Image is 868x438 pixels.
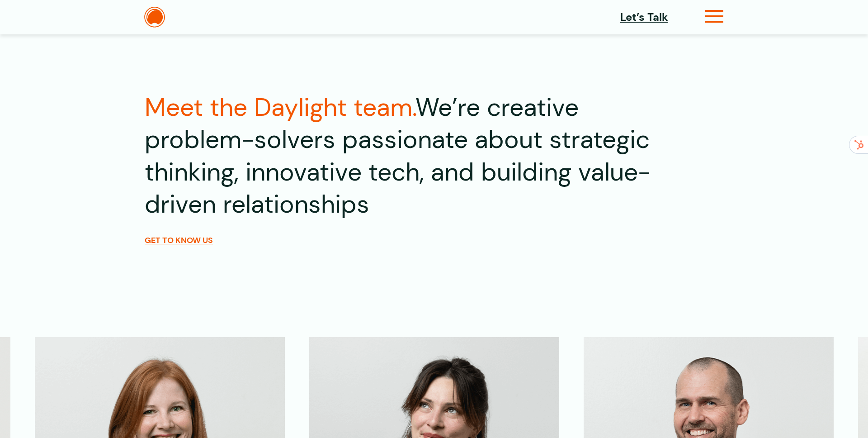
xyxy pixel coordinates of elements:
h2: We’re creative problem-solvers passionate about strategic thinking, innovative tech, and building... [145,91,665,221]
a: Let’s Talk [620,9,668,25]
a: Get to know us [145,235,213,245]
span: Meet the Daylight team. [145,91,415,124]
img: The Daylight Studio Logo [144,7,165,28]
